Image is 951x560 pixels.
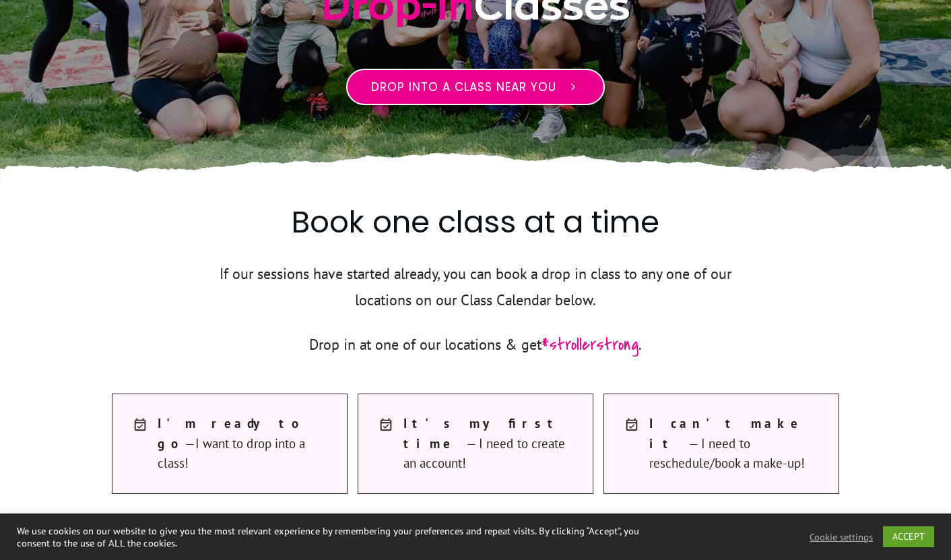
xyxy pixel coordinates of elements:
[883,526,934,547] a: ACCEPT
[158,415,305,451] strong: I'm ready to go
[542,332,638,356] span: #strollerstrong
[346,69,605,105] a: Drop into a class near you
[199,330,752,377] p: .
[810,531,873,543] a: Cookie settings
[403,415,560,451] strong: t's my first time
[649,415,801,451] strong: I can't make it
[220,264,731,309] span: If our sessions have started already, you can book a drop in class to any one of our locations on...
[403,414,579,473] span: — I need to create an account!
[309,335,542,354] span: Drop in at one of our locations & get
[403,415,560,451] strong: I
[649,414,825,473] span: — I need to reschedule/book a make-up!
[112,201,839,259] h2: Book one class at a time
[371,79,556,95] span: Drop into a class near you
[158,414,333,473] span: —I want to drop into a class!
[17,525,659,549] div: We use cookies on our website to give you the most relevant experience by remembering your prefer...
